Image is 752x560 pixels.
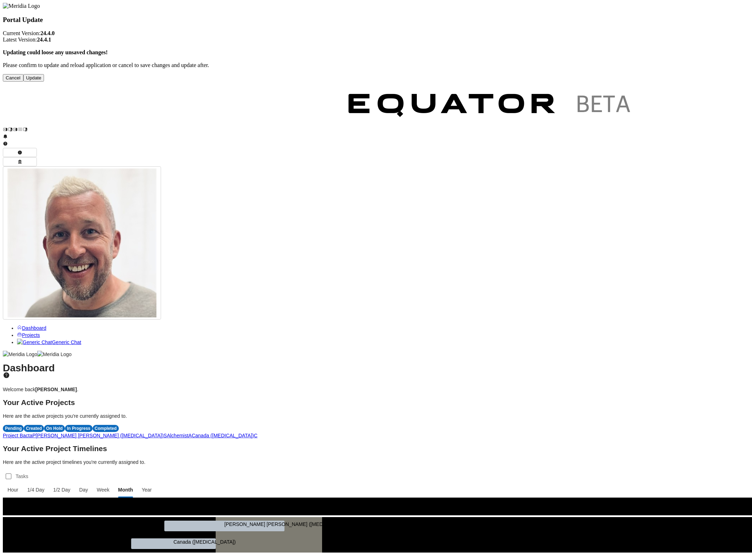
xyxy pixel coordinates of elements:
span: Year [141,486,153,493]
span: Day [78,486,89,493]
label: Tasks [14,470,31,483]
span: 1/4 Day [27,486,45,493]
span: Week [96,486,110,493]
span: C [254,433,258,438]
a: AlchemistA [167,433,192,438]
a: Canada ([MEDICAL_DATA])C [192,433,257,438]
div: On Hold [44,425,65,432]
a: [PERSON_NAME] [PERSON_NAME] ([MEDICAL_DATA])S [36,433,167,438]
span: Dashboard [22,325,46,331]
text: September [375,507,400,513]
p: Welcome back . [3,386,749,393]
span: Projects [22,332,40,338]
p: Here are the active projects you're currently assigned to. [3,412,749,420]
div: Completed [93,425,119,432]
text: [PERSON_NAME] [PERSON_NAME] ([MEDICAL_DATA]) [225,521,352,527]
a: Project BactaP [3,433,36,438]
div: In Progress [65,425,93,432]
h2: Your Active Project Timelines [3,445,749,452]
div: Pending [3,425,24,432]
text: July [162,507,171,513]
span: Hour [6,486,20,493]
h1: Dashboard [3,365,749,379]
text: June [56,507,67,513]
text: October [482,507,499,513]
text: November [588,507,611,513]
text: August [269,507,284,513]
a: Projects [17,332,40,338]
span: 1/2 Day [52,486,71,493]
span: S [164,433,167,438]
button: Cancel [3,74,23,82]
img: Profile Icon [7,168,156,317]
strong: 24.4.0 [40,30,55,36]
img: Meridia Logo [37,351,72,358]
text: 2025 [109,501,120,506]
div: Created [24,425,44,432]
button: Update [23,74,44,82]
text: Canada ([MEDICAL_DATA]) [173,539,236,545]
span: A [188,433,192,438]
strong: [PERSON_NAME] [35,387,77,392]
img: Generic Chat [17,339,52,346]
text: December [695,507,718,513]
strong: Updating could loose any unsaved changes! [3,49,108,55]
h3: Portal Update [3,16,749,24]
h2: Your Active Projects [3,399,749,406]
img: Customer Logo [28,82,336,132]
p: Current Version: Latest Version: Please confirm to update and reload application or cancel to sav... [3,30,749,68]
span: Month [117,486,134,493]
img: Customer Logo [336,82,645,132]
p: Here are the active project timelines you're currently assigned to. [3,459,749,466]
a: Dashboard [17,325,46,331]
img: Meridia Logo [3,3,40,9]
img: Meridia Logo [3,351,37,358]
span: Generic Chat [52,339,81,345]
a: Generic ChatGeneric Chat [17,339,81,345]
strong: 24.4.1 [37,37,51,43]
span: P [32,433,35,438]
